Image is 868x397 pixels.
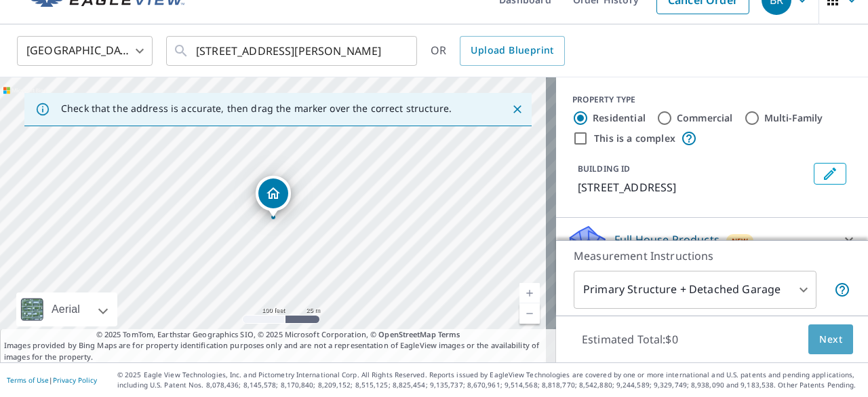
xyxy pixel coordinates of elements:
[16,292,117,326] div: Aerial
[808,324,853,355] button: Next
[509,100,526,118] button: Close
[519,283,540,303] a: Current Level 18, Zoom In
[117,370,861,390] p: © 2025 Eagle View Technologies, Inc. and Pictometry International Corp. All Rights Reserved. Repo...
[567,223,857,256] div: Full House ProductsNew
[431,36,565,66] div: OR
[814,163,846,185] button: Edit building 1
[53,375,97,385] a: Privacy Policy
[519,303,540,324] a: Current Level 18, Zoom Out
[574,248,850,264] p: Measurement Instructions
[764,111,823,125] label: Multi-Family
[578,163,630,174] p: BUILDING ID
[378,329,435,339] a: OpenStreetMap
[732,235,749,246] span: New
[578,179,808,195] p: [STREET_ADDRESS]
[17,32,153,70] div: [GEOGRAPHIC_DATA]
[572,94,852,106] div: PROPERTY TYPE
[593,111,646,125] label: Residential
[471,42,553,59] span: Upload Blueprint
[438,329,460,339] a: Terms
[819,331,842,348] span: Next
[460,36,564,66] a: Upload Blueprint
[834,282,850,298] span: Your report will include the primary structure and a detached garage if one exists.
[594,132,675,145] label: This is a complex
[256,176,291,218] div: Dropped pin, building 1, Residential property, 1793 Riverview Dr Mulga, AL 35118
[96,329,460,341] span: © 2025 TomTom, Earthstar Geographics SIO, © 2025 Microsoft Corporation, ©
[61,102,452,115] p: Check that the address is accurate, then drag the marker over the correct structure.
[571,324,689,354] p: Estimated Total: $0
[677,111,733,125] label: Commercial
[7,376,97,384] p: |
[7,375,49,385] a: Terms of Use
[614,231,719,248] p: Full House Products
[574,271,816,309] div: Primary Structure + Detached Garage
[196,32,389,70] input: Search by address or latitude-longitude
[47,292,84,326] div: Aerial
